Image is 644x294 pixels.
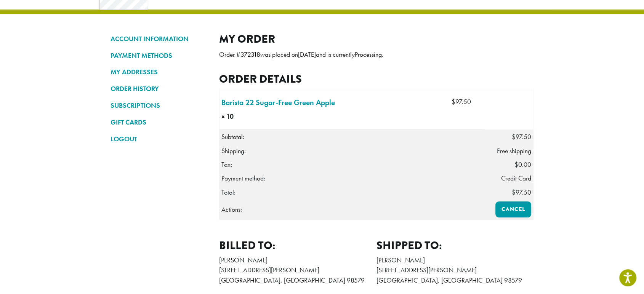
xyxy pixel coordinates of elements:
a: LOGOUT [111,133,208,145]
address: [PERSON_NAME] [STREET_ADDRESS][PERSON_NAME] [GEOGRAPHIC_DATA], [GEOGRAPHIC_DATA] 98579 [376,255,534,285]
td: Free shipping [484,144,533,158]
a: GIFT CARDS [111,116,208,129]
span: $ [512,188,516,197]
th: Actions: [219,200,484,220]
a: ORDER HISTORY [111,82,208,95]
span: 0.00 [514,160,531,169]
span: $ [514,160,518,169]
h2: My Order [219,32,533,46]
nav: Account pages [111,32,208,293]
h2: Billed to: [219,239,376,252]
span: $ [452,97,455,106]
p: Order # was placed on and is currently . [219,48,533,61]
td: Credit Card [484,171,533,185]
span: 97.50 [512,188,531,197]
th: Shipping: [219,144,484,158]
address: [PERSON_NAME] [STREET_ADDRESS][PERSON_NAME] [GEOGRAPHIC_DATA], [GEOGRAPHIC_DATA] 98579 [219,255,376,285]
h2: Shipped to: [376,239,534,252]
mark: 372318 [240,50,260,59]
a: MY ADDRESSES [111,66,208,78]
h2: Order details [219,72,533,86]
a: SUBSCRIPTIONS [111,99,208,112]
mark: Processing [355,50,382,59]
mark: [DATE] [298,50,316,59]
span: $ [512,133,516,141]
a: Barista 22 Sugar-Free Green Apple [221,97,335,108]
th: Payment method: [219,171,484,185]
a: PAYMENT METHODS [111,49,208,62]
th: Tax: [219,158,484,171]
strong: × 10 [221,112,261,121]
bdi: 97.50 [452,97,471,106]
a: ACCOUNT INFORMATION [111,32,208,45]
th: Total: [219,185,484,200]
th: Subtotal: [219,130,484,144]
a: Cancel order 372318 [495,201,531,217]
span: 97.50 [512,133,531,141]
